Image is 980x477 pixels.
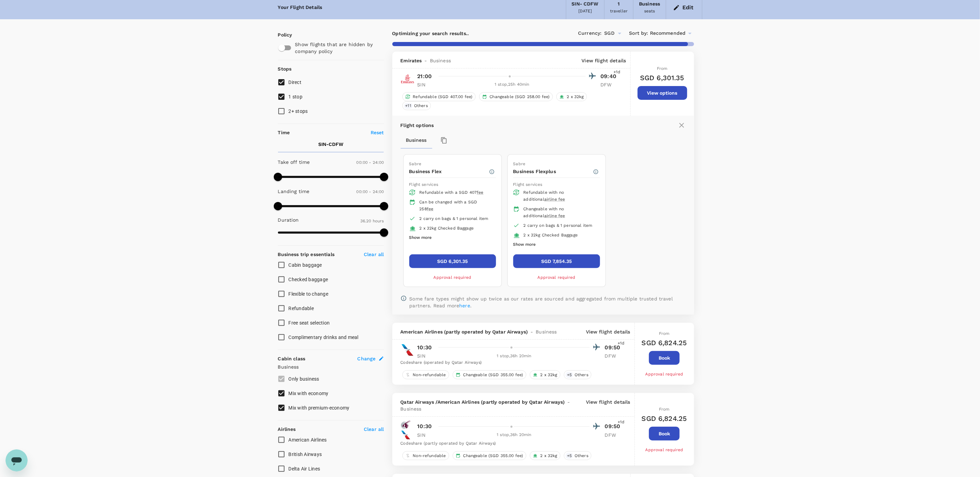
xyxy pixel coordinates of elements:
span: + 5 [566,453,573,459]
span: 2+ stops [289,108,308,114]
span: - [565,399,573,405]
span: From [659,331,670,336]
div: traveller [610,8,628,15]
iframe: Button to launch messaging window [6,449,28,471]
span: Currency : [578,30,601,37]
h6: SGD 6,824.25 [642,337,687,348]
span: Flight services [513,182,543,187]
p: Business Flexplus [513,168,593,175]
span: Business [536,328,557,335]
div: Your Flight Details [278,4,322,11]
button: Book [649,427,680,441]
span: 2 x 32kg Checked Baggage [420,226,474,231]
span: Changeable (SGD 355.00 fee) [461,453,526,459]
div: 2 x 32kg [530,370,560,379]
p: DFW [605,432,622,438]
div: Business [639,0,660,8]
p: Policy [278,31,284,38]
p: Clear all [364,251,384,258]
div: seats [644,8,655,15]
div: 1 stop , 36h 20min [439,353,590,360]
span: From [657,66,668,71]
h6: SGD 6,824.25 [642,413,687,424]
a: here [459,303,470,308]
span: 1 stop [289,94,303,99]
div: Codeshare (operated by Qatar Airways) [401,359,622,366]
span: Business [430,57,451,64]
span: Flight services [409,182,439,187]
div: 2 x 32kg [556,92,587,101]
div: Refundable with no additional [524,189,595,203]
p: View flight details [582,57,626,64]
span: Emirates [401,57,422,64]
span: - [422,57,430,64]
div: Changeable (SGD 355.00 fee) [453,451,526,460]
p: SIN [417,81,435,88]
span: Delta Air Lines [289,466,320,471]
span: From [659,407,670,412]
img: QR [401,420,411,430]
div: Non-refundable [402,370,449,379]
strong: Stops [278,66,292,72]
p: 10:30 [417,422,432,431]
p: SIN [417,432,435,438]
span: Changeable (SGD 355.00 fee) [461,372,526,378]
span: Approval required [646,447,683,452]
p: Duration [278,216,299,223]
p: 09:40 [601,72,618,81]
img: EK [401,72,414,86]
span: Non-refundable [410,372,449,378]
span: fee [477,190,483,195]
span: British Airways [289,452,322,457]
span: fee [427,206,433,211]
p: SIN - CDFW [318,141,343,148]
span: Flexible to change [289,291,329,297]
div: 2 x 32kg [530,451,560,460]
span: Mix with premium-economy [289,405,350,411]
p: Reset [371,129,384,136]
span: 2 x 32kg [564,94,587,100]
strong: Airlines [278,426,296,432]
p: View flight details [586,328,630,335]
div: 1 [618,0,620,8]
p: Flight options [401,122,434,129]
span: Changeable (SGD 258.00 fee) [487,94,553,100]
p: Take off time [278,159,310,166]
div: Can be changed with a SGD 258 [420,199,491,213]
span: Change [358,355,376,362]
span: American Airlines [289,437,327,443]
p: 21:00 [417,72,432,81]
button: Show more [409,233,432,242]
span: Sabre [409,161,422,166]
span: American Airlines (partly operated by Qatar Airways) [401,328,528,335]
div: +11Others [402,101,431,110]
p: DFW [605,352,622,359]
button: Show more [513,240,536,249]
button: SGD 6,301.35 [409,254,496,268]
div: Changeable with no additional [524,206,595,220]
span: airline fee [544,213,565,218]
p: Landing time [278,188,310,195]
span: Others [572,372,591,378]
span: Sabre [513,161,526,166]
p: Business Flex [409,168,489,175]
span: Others [411,103,431,109]
span: Approval required [538,275,576,280]
span: - [528,328,536,335]
span: Only business [289,376,319,382]
p: Time [278,129,290,136]
strong: Business trip essentials [278,252,335,257]
span: Checked baggage [289,277,328,282]
span: Complimentary drinks and meal [289,335,359,340]
img: AA [401,343,414,357]
img: AA [401,430,411,440]
span: 2 x 32kg [538,372,560,378]
div: +5Others [564,451,591,460]
button: SGD 7,854.35 [513,254,600,268]
strong: Cabin class [278,356,306,361]
h6: SGD 6,301.35 [640,72,684,83]
span: Refundable [289,306,314,311]
span: 2 x 32kg Checked Baggage [524,233,578,237]
button: Open [615,29,625,38]
div: Changeable (SGD 258.00 fee) [479,92,553,101]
